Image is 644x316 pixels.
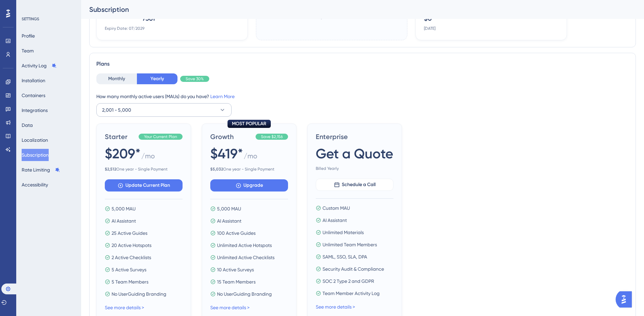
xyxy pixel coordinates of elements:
[22,179,48,191] button: Accessibility
[217,229,256,237] span: 100 Active Guides
[244,151,257,164] span: / mo
[96,73,137,84] button: Monthly
[217,290,272,298] span: No UserGuiding Branding
[112,217,136,225] span: AI Assistant
[210,144,243,163] span: $419*
[105,132,136,141] span: Starter
[217,266,254,274] span: 10 Active Surveys
[96,103,232,117] button: 2,001 - 5,000
[112,241,151,249] span: 20 Active Hotspots
[105,26,144,31] div: Expiry Date: 07/2029
[125,181,170,189] span: Update Current Plan
[217,253,275,262] span: Unlimited Active Checklists
[22,149,49,161] button: Subscription
[261,134,283,139] span: Save $2,156
[323,241,377,249] span: Unlimited Team Members
[217,278,256,286] span: 15 Team Members
[96,92,629,100] div: How many monthly active users (MAUs) do you have?
[323,204,350,212] span: Custom MAU
[323,289,380,297] span: Team Member Activity Log
[616,289,636,310] iframe: UserGuiding AI Assistant Launcher
[323,265,384,273] span: Security Audit & Compliance
[210,94,235,99] a: Learn More
[323,277,374,285] span: SOC 2 Type 2 and GDPR
[112,290,166,298] span: No UserGuiding Branding
[112,205,136,213] span: 5,000 MAU
[144,134,177,139] span: Your Current Plan
[105,179,183,191] button: Update Current Plan
[112,253,151,262] span: 2 Active Checklists
[89,5,619,14] div: Subscription
[217,217,241,225] span: AI Assistant
[22,16,76,22] div: SETTINGS
[228,120,271,128] div: MOST POPULAR
[210,179,288,191] button: Upgrade
[22,164,60,176] button: Rate Limiting
[112,229,147,237] span: 25 Active Guides
[22,74,45,87] button: Installation
[316,166,393,171] span: Billed Yearly
[210,132,253,141] span: Growth
[424,26,435,31] div: [DATE]
[112,266,146,274] span: 5 Active Surveys
[105,144,141,163] span: $209*
[186,76,204,82] span: Save 30%
[141,151,155,164] span: / mo
[22,104,48,116] button: Integrations
[96,60,629,68] div: Plans
[22,89,45,101] button: Containers
[316,304,355,310] a: See more details >
[210,305,249,310] a: See more details >
[137,73,177,84] button: Yearly
[210,167,223,172] b: $ 5,032
[22,30,35,42] button: Profile
[217,205,241,213] span: 5,000 MAU
[105,166,183,172] span: One year - Single Payment
[323,253,367,261] span: SAML, SSO, SLA, DPA
[210,166,288,172] span: One year - Single Payment
[316,132,393,141] span: Enterprise
[323,216,347,224] span: AI Assistant
[22,134,48,146] button: Localization
[105,167,116,172] b: $ 2,512
[217,241,272,249] span: Unlimited Active Hotspots
[342,181,376,189] span: Schedule a Call
[243,181,263,189] span: Upgrade
[112,278,148,286] span: 5 Team Members
[105,305,144,310] a: See more details >
[323,228,364,236] span: Unlimited Materials
[22,60,57,72] button: Activity Log
[316,144,393,163] span: Get a Quote
[316,179,393,191] button: Schedule a Call
[22,119,33,131] button: Data
[22,45,34,57] button: Team
[102,106,131,114] span: 2,001 - 5,000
